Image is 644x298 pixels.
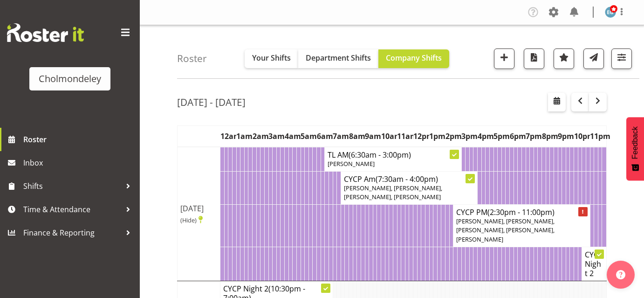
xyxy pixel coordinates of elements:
button: Send a list of all shifts for the selected filtered period to all rostered employees. [583,49,604,69]
th: 12am [220,125,237,147]
th: 10pm [574,125,590,147]
h4: CYCP Night 2 [585,250,603,278]
button: Select a specific date within the roster. [548,93,566,111]
th: 4pm [478,125,494,147]
th: 1pm [429,125,445,147]
button: Department Shifts [298,49,378,68]
span: Feedback [631,126,639,159]
span: [PERSON_NAME] [328,159,375,168]
img: evie-guard1532.jpg [605,7,616,18]
button: Download a PDF of the roster according to the set date range. [524,49,544,69]
th: 1am [236,125,253,147]
span: [PERSON_NAME], [PERSON_NAME], [PERSON_NAME], [PERSON_NAME], [PERSON_NAME] [456,217,555,243]
button: Your Shifts [245,49,298,68]
span: Roster [23,132,135,146]
th: 6am [317,125,333,147]
span: Company Shifts [386,53,442,63]
span: (Hide) [180,216,197,224]
span: [PERSON_NAME], [PERSON_NAME], [PERSON_NAME], [PERSON_NAME] [344,184,442,201]
th: 2pm [445,125,462,147]
span: (6:30am - 3:00pm) [349,150,411,160]
span: (7:30am - 4:00pm) [376,174,438,184]
td: [DATE] [178,147,220,281]
th: 7pm [526,125,542,147]
span: Inbox [23,156,135,170]
th: 8am [349,125,365,147]
button: Filter Shifts [611,49,632,69]
h4: CYCP PM [456,208,587,217]
img: Rosterit website logo [7,23,84,42]
button: Feedback - Show survey [626,117,644,180]
th: 10am [381,125,397,147]
th: 4am [285,125,301,147]
img: help-xxl-2.png [616,270,625,279]
th: 9pm [558,125,574,147]
th: 2am [253,125,269,147]
th: 11pm [590,125,606,147]
span: Time & Attendance [23,202,121,216]
th: 11am [397,125,413,147]
th: 5am [301,125,317,147]
button: Add a new shift [494,49,514,69]
th: 3am [268,125,285,147]
th: 9am [365,125,381,147]
span: Finance & Reporting [23,226,121,240]
span: Department Shifts [306,53,371,63]
h4: Roster [177,53,207,64]
button: Company Shifts [378,49,449,68]
th: 6pm [510,125,526,147]
button: Highlight an important date within the roster. [554,49,574,69]
th: 8pm [542,125,558,147]
span: Shifts [23,179,121,193]
span: Your Shifts [252,53,291,63]
h2: [DATE] - [DATE] [177,96,246,108]
th: 12pm [413,125,430,147]
span: (2:30pm - 11:00pm) [487,207,555,217]
th: 3pm [461,125,478,147]
h4: TL AM [328,150,458,159]
h4: CYCP Am [344,174,474,184]
div: Cholmondeley [39,72,101,86]
th: 7am [333,125,349,147]
th: 5pm [493,125,510,147]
